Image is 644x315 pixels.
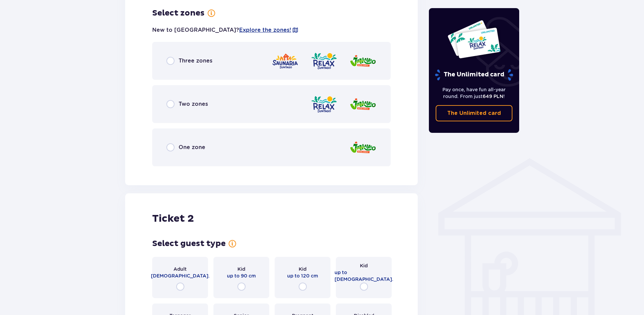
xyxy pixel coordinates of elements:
[179,57,212,65] span: Three zones
[179,100,208,108] span: Two zones
[436,105,513,121] a: The Unlimited card
[151,272,210,279] span: [DEMOGRAPHIC_DATA].
[349,138,376,157] img: Jamango
[349,95,376,114] img: Jamango
[239,26,291,34] a: Explore the zones!
[237,266,245,272] span: Kid
[310,95,338,114] img: Relax
[335,269,393,283] span: up to [DEMOGRAPHIC_DATA].
[447,110,501,117] p: The Unlimited card
[287,272,318,279] span: up to 120 cm
[349,51,376,71] img: Jamango
[152,26,299,34] p: New to [GEOGRAPHIC_DATA]?
[483,94,503,99] span: 649 PLN
[227,272,256,279] span: up to 90 cm
[447,20,501,59] img: Two entry cards to Suntago with the word 'UNLIMITED RELAX', featuring a white background with tro...
[436,86,513,100] p: Pay once, have fun all-year round. From just !
[434,69,514,81] p: The Unlimited card
[299,266,306,272] span: Kid
[152,239,226,249] h3: Select guest type
[174,266,187,272] span: Adult
[152,212,194,225] h2: Ticket 2
[272,51,299,71] img: Saunaria
[360,262,368,269] span: Kid
[152,8,205,18] h3: Select zones
[179,144,205,151] span: One zone
[310,51,338,71] img: Relax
